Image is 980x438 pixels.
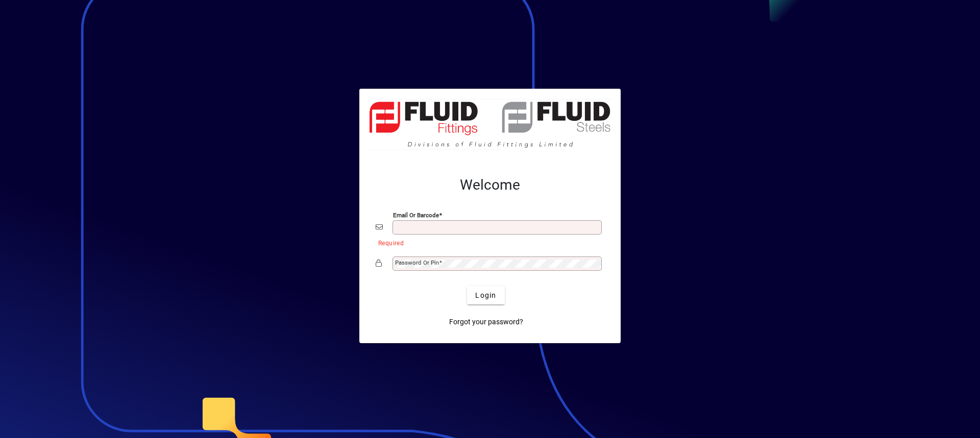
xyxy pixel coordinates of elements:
[378,237,596,248] mat-error: Required
[376,176,604,194] h2: Welcome
[393,212,439,219] mat-label: Email or Barcode
[475,290,496,301] span: Login
[467,286,504,304] button: Login
[449,317,523,327] span: Forgot your password?
[445,313,527,331] a: Forgot your password?
[395,259,439,266] mat-label: Password or Pin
